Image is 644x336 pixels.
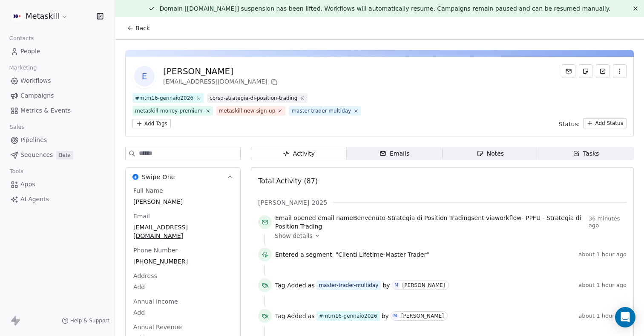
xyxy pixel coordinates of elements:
div: metaskill-new-sign-up [219,107,276,115]
span: by [382,312,389,320]
div: M [394,313,397,319]
div: [PERSON_NAME] [163,65,279,77]
span: Sales [6,121,28,133]
span: Tools [6,165,27,178]
span: Email [132,212,152,220]
span: Swipe One [142,173,175,181]
div: [PERSON_NAME] [401,313,444,319]
img: Swipe One [132,174,138,180]
span: as [308,312,315,320]
span: Beta [56,151,73,159]
a: Metrics & Events [7,104,108,118]
div: M [394,282,398,289]
span: E [134,66,155,87]
span: Sequences [20,151,53,159]
span: Campaigns [20,91,54,100]
span: Help & Support [70,317,109,324]
button: Swipe OneSwipe One [126,168,240,186]
span: Add [133,283,233,291]
span: Marketing [6,61,40,74]
div: #mtm16-gennaio2026 [135,94,193,102]
div: Open Intercom Messenger [615,307,635,327]
div: Tasks [573,149,599,158]
a: Show details [275,232,621,240]
div: corso-strategia-di-position-trading [210,94,297,102]
span: Tag Added [275,312,306,320]
span: Total Activity (87) [258,177,318,185]
span: Phone Number [132,246,179,255]
div: metaskill-money-premium [135,107,203,115]
a: Workflows [7,74,108,88]
a: Help & Support [62,317,109,324]
span: Contacts [6,32,37,45]
span: [EMAIL_ADDRESS][DOMAIN_NAME] [133,223,233,240]
span: about 1 hour ago [578,251,627,258]
a: People [7,44,108,58]
span: 36 minutes ago [589,215,627,229]
span: Apps [20,180,35,189]
a: AI Agents [7,192,108,206]
span: Show details [275,232,313,240]
div: master-trader-multiday [291,107,351,115]
span: Metaskill [26,11,59,22]
span: Tag Added [275,281,306,290]
span: [PHONE_NUMBER] [133,257,233,266]
button: Add Status [583,118,627,128]
img: AVATAR%20METASKILL%20-%20Colori%20Positivo.png [12,11,22,21]
a: Campaigns [7,89,108,103]
span: "Clienti Lifetime-Master Trader" [336,250,429,259]
span: about 1 hour ago [578,313,627,319]
span: People [20,47,40,56]
span: Metrics & Events [20,106,71,115]
div: [PERSON_NAME] [402,282,445,288]
span: by [382,281,390,290]
span: AI Agents [20,195,49,204]
span: as [308,281,315,290]
span: Annual Revenue [132,323,184,331]
span: Workflows [20,76,51,85]
span: Pipelines [20,136,47,145]
span: Back [135,24,150,32]
button: Metaskill [10,9,70,23]
span: Domain [[DOMAIN_NAME]] suspension has been lifted. Workflows will automatically resume. Campaigns... [159,5,610,12]
span: [PERSON_NAME] [133,197,233,206]
span: Annual Income [132,297,180,306]
a: Pipelines [7,133,108,147]
button: Add Tags [132,119,171,128]
span: Benvenuto-Strategia di Position Trading [353,214,471,221]
div: Notes [477,149,504,158]
div: [EMAIL_ADDRESS][DOMAIN_NAME] [163,77,279,87]
button: Back [122,20,155,36]
span: Address [132,272,159,280]
a: SequencesBeta [7,148,108,162]
span: email name sent via workflow - [275,214,585,231]
span: [PERSON_NAME] 2025 [258,198,328,207]
div: Emails [379,149,409,158]
a: Apps [7,177,108,191]
span: Email opened [275,214,316,221]
span: Status: [559,120,580,128]
div: #mtm16-gennaio2026 [319,312,377,320]
span: Entered a segment [275,250,332,259]
span: Full Name [132,186,165,195]
span: Add [133,308,233,317]
div: master-trader-multiday [319,281,379,289]
span: about 1 hour ago [578,282,627,289]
